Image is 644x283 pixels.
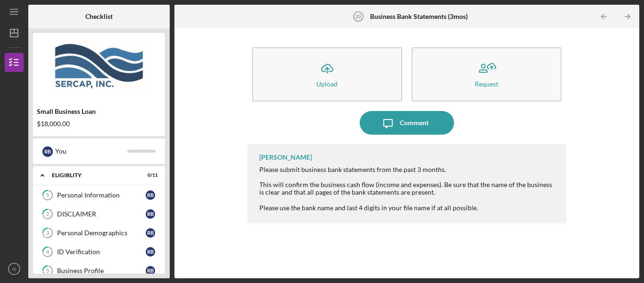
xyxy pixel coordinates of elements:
div: Small Business Loan [37,108,161,115]
div: r b [146,190,155,200]
div: ID Verification [57,248,146,256]
div: $18,000.00 [37,120,161,128]
div: Business Profile [57,267,146,274]
div: [PERSON_NAME] [259,154,312,161]
a: 5Business Profilerb [38,261,160,280]
div: r b [146,266,155,275]
button: Request [412,47,561,102]
tspan: 20 [355,14,361,19]
div: r b [146,228,155,238]
div: Request [475,80,498,87]
text: rb [12,266,17,272]
a: 2DISCLAIMERrb [38,205,160,223]
a: 1Personal Informationrb [38,186,160,205]
div: 0 / 11 [141,172,158,178]
tspan: 5 [46,268,49,274]
div: Please use the bank name and last 4 digits in your file name if at all possible. [259,204,557,212]
div: Eligiblity [52,172,134,178]
div: r b [42,146,53,157]
tspan: 3 [46,230,49,236]
tspan: 4 [46,249,50,255]
div: This will confirm the business cash flow (income and expenses). Be sure that the name of the busi... [259,181,557,196]
div: Personal Information [57,191,146,199]
tspan: 1 [46,192,49,198]
div: DISCLAIMER [57,210,146,218]
button: Comment [360,111,454,135]
div: Please submit business bank statements from the past 3 months. [259,166,557,173]
div: Comment [400,111,429,135]
div: Upload [316,80,338,87]
a: 3Personal Demographicsrb [38,223,160,242]
button: rb [5,259,24,278]
div: Personal Demographics [57,229,146,237]
div: r b [146,209,155,219]
div: You [55,143,127,159]
b: Checklist [85,13,113,20]
tspan: 2 [46,211,49,217]
button: Upload [252,47,402,102]
img: Product logo [33,38,165,94]
div: r b [146,247,155,257]
b: Business Bank Statements (3mos) [370,13,468,20]
a: 4ID Verificationrb [38,242,160,261]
